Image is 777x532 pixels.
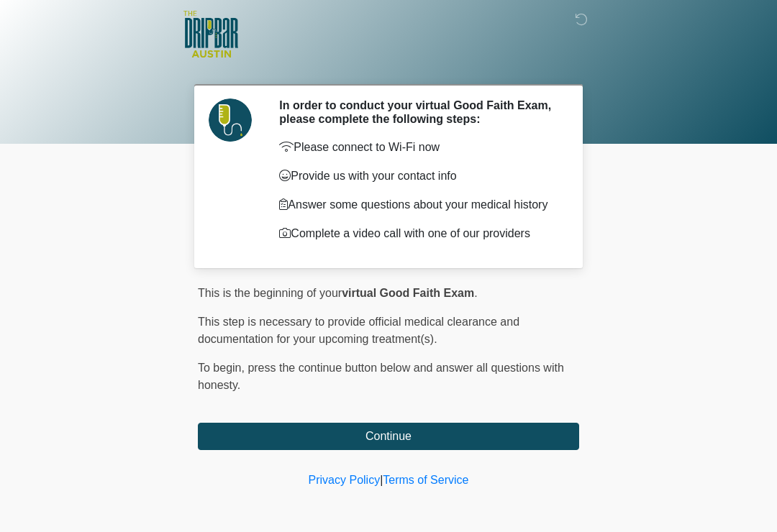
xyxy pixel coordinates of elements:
[183,11,238,58] img: The DRIPBaR - Austin The Domain Logo
[383,474,468,486] a: Terms of Service
[198,316,519,345] span: This step is necessary to provide official medical clearance and documentation for your upcoming ...
[209,98,252,142] img: Agent Avatar
[279,196,558,214] p: Answer some questions about your medical history
[198,423,579,450] button: Continue
[380,474,383,486] a: |
[198,362,247,374] span: To begin,
[198,362,564,391] span: press the continue button below and answer all questions with honesty.
[279,168,558,185] p: Provide us with your contact info
[279,98,558,126] h2: In order to conduct your virtual Good Faith Exam, please complete the following steps:
[342,287,474,299] strong: virtual Good Faith Exam
[198,287,342,299] span: This is the beginning of your
[309,474,381,486] a: Privacy Policy
[279,139,558,156] p: Please connect to Wi-Fi now
[279,225,558,242] p: Complete a video call with one of our providers
[474,287,477,299] span: .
